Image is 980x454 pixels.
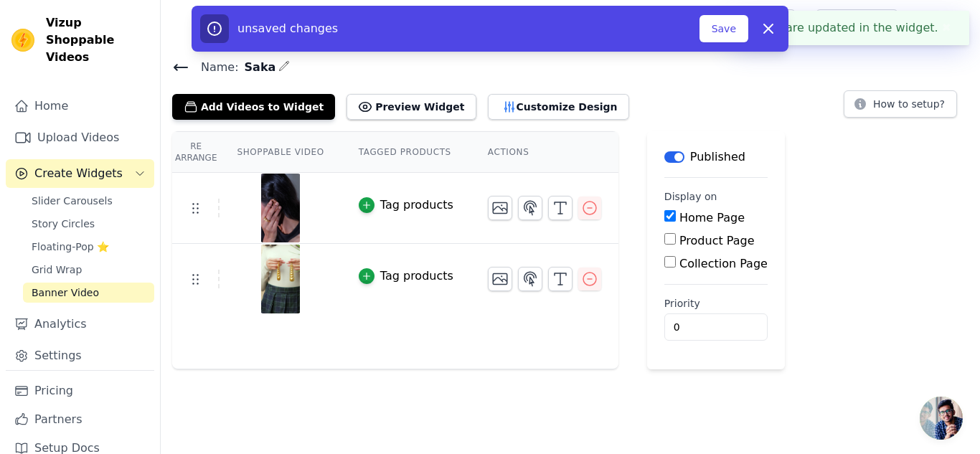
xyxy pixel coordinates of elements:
img: tn-3c954c0c86b4481395f20ad382959316.png [260,245,301,313]
a: Open chat [920,397,963,440]
span: Floating-Pop ⭐ [32,240,109,254]
th: Re Arrange [172,132,220,173]
label: Priority [664,296,768,311]
a: Banner Video [23,283,154,303]
img: tn-7e83bc4a883341f1969054085a5fd057.png [260,174,301,242]
div: Tag products [380,197,453,214]
label: Product Page [679,234,755,247]
a: Pricing [6,377,154,405]
th: Tagged Products [341,132,471,173]
button: Change Thumbnail [488,267,512,291]
span: Name: [189,59,239,76]
button: Add Videos to Widget [172,94,335,120]
a: Partners [6,405,154,434]
a: Upload Videos [6,123,154,152]
legend: Display on [664,189,717,204]
span: Story Circles [32,217,95,231]
span: Slider Carousels [32,194,113,208]
a: Home [6,92,154,120]
a: Grid Wrap [23,260,154,280]
p: Published [690,148,745,166]
a: Floating-Pop ⭐ [23,237,154,257]
span: Saka [239,59,276,76]
th: Shoppable Video [220,132,341,173]
button: Preview Widget [347,94,476,120]
a: Story Circles [23,214,154,234]
button: Customize Design [488,94,629,120]
span: Grid Wrap [32,263,82,277]
button: Change Thumbnail [488,196,512,220]
span: Banner Video [32,285,99,300]
span: unsaved changes [237,22,338,35]
th: Actions [471,132,618,173]
a: How to setup? [844,100,957,114]
label: Home Page [679,211,745,224]
button: Tag products [359,197,453,214]
a: Slider Carousels [23,191,154,211]
button: Tag products [359,268,453,285]
span: Create Widgets [34,165,123,182]
div: Tag products [380,268,453,285]
button: Save [699,15,748,42]
div: Edit Name [278,57,290,77]
a: Settings [6,341,154,370]
a: Analytics [6,310,154,339]
button: Create Widgets [6,159,154,188]
button: How to setup? [844,90,957,118]
label: Collection Page [679,257,768,270]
